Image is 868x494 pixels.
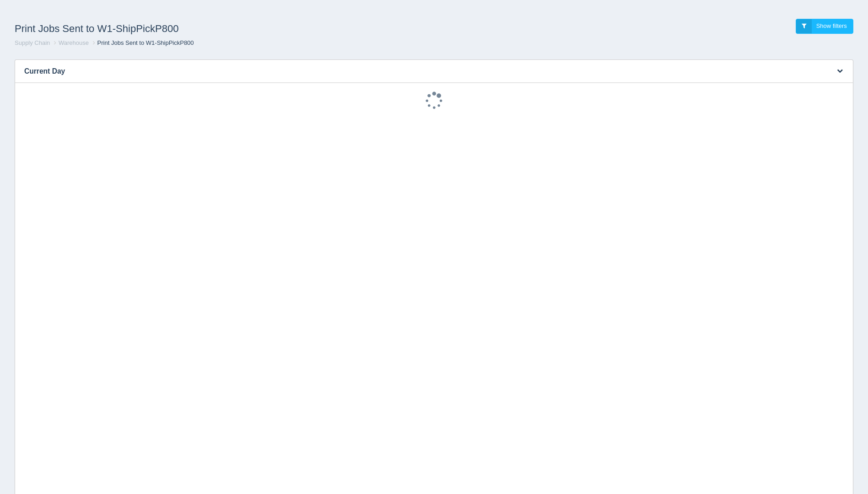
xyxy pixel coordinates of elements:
[15,19,434,39] h1: Print Jobs Sent to W1-ShipPickP800
[796,19,853,34] a: Show filters
[816,22,847,29] span: Show filters
[15,39,50,46] a: Supply Chain
[59,39,89,46] a: Warehouse
[91,39,194,48] li: Print Jobs Sent to W1-ShipPickP800
[15,60,825,83] h3: Current Day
